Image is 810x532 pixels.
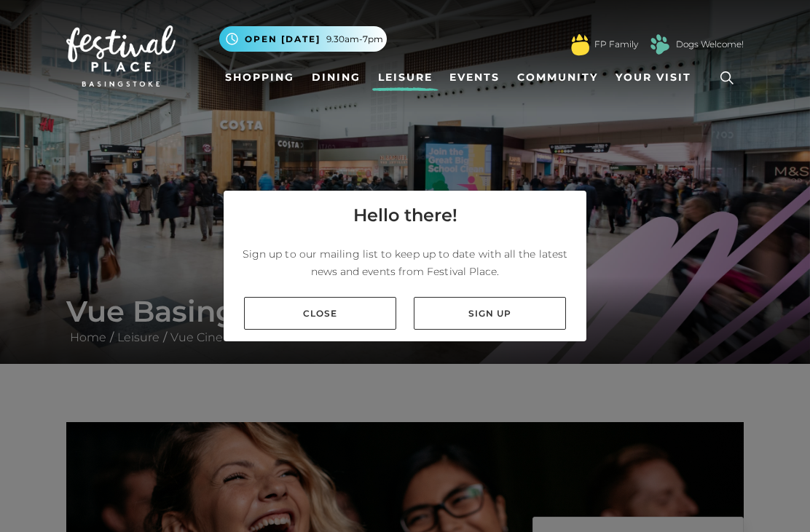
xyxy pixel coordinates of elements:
p: Sign up to our mailing list to keep up to date with all the latest news and events from Festival ... [235,245,575,280]
span: Your Visit [616,70,691,85]
a: Your Visit [610,64,704,91]
a: Dogs Welcome! [676,38,744,51]
a: FP Family [594,38,638,51]
h4: Hello there! [353,202,457,229]
img: Festival Place Logo [66,25,176,87]
a: Dining [306,64,366,91]
a: Community [511,64,604,91]
a: Sign up [414,297,566,330]
a: Close [244,297,396,330]
a: Leisure [372,64,439,91]
a: Events [444,64,506,91]
span: Open [DATE] [245,33,321,46]
span: 9.30am-7pm [326,33,383,46]
button: Open [DATE] 9.30am-7pm [219,26,387,52]
a: Shopping [219,64,300,91]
